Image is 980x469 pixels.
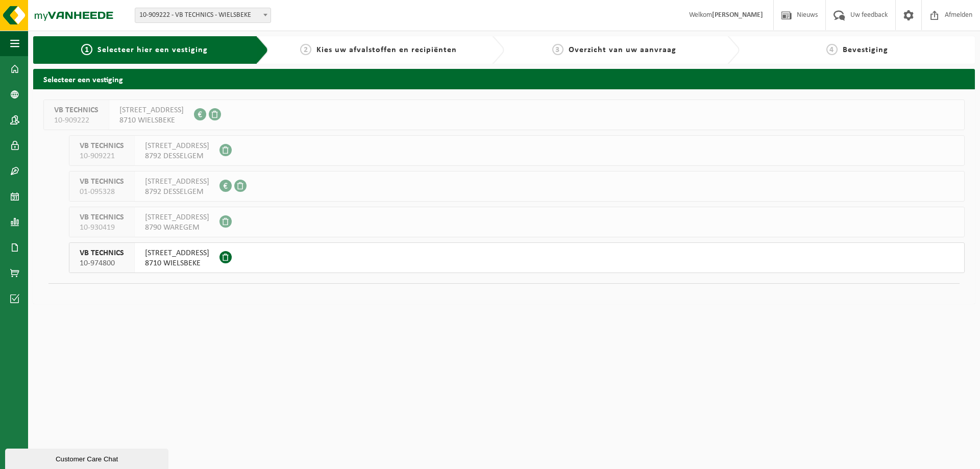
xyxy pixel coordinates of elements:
span: 10-909222 [54,115,99,126]
span: 4 [826,44,838,55]
span: [STREET_ADDRESS] [119,105,184,115]
span: VB TECHNICS [54,105,99,115]
strong: [PERSON_NAME] [712,11,763,19]
span: [STREET_ADDRESS] [145,141,209,151]
span: 10-930419 [80,223,124,233]
span: Kies uw afvalstoffen en recipiënten [316,46,457,54]
span: VB TECHNICS [80,248,124,258]
span: Bevestiging [843,46,888,54]
span: VB TECHNICS [80,212,124,223]
span: 10-909222 - VB TECHNICS - WIELSBEKE [135,8,271,22]
button: VB TECHNICS 10-974800 [STREET_ADDRESS]8710 WIELSBEKE [69,242,965,273]
span: 8710 WIELSBEKE [119,115,184,126]
span: 10-909222 - VB TECHNICS - WIELSBEKE [135,8,271,23]
span: 01-095328 [80,187,124,197]
span: VB TECHNICS [80,177,124,187]
span: VB TECHNICS [80,141,124,151]
span: 10-974800 [80,258,124,268]
span: 8710 WIELSBEKE [145,258,209,268]
span: [STREET_ADDRESS] [145,212,209,223]
span: 8792 DESSELGEM [145,187,209,197]
span: 8790 WAREGEM [145,223,209,233]
span: Overzicht van uw aanvraag [569,46,676,54]
span: 10-909221 [80,151,124,161]
h2: Selecteer een vestiging [33,69,975,89]
span: [STREET_ADDRESS] [145,248,209,258]
iframe: chat widget [5,447,170,469]
span: [STREET_ADDRESS] [145,177,209,187]
span: 2 [300,44,311,55]
span: 8792 DESSELGEM [145,151,209,161]
span: 1 [81,44,92,55]
span: Selecteer hier een vestiging [97,46,208,54]
span: 3 [552,44,563,55]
